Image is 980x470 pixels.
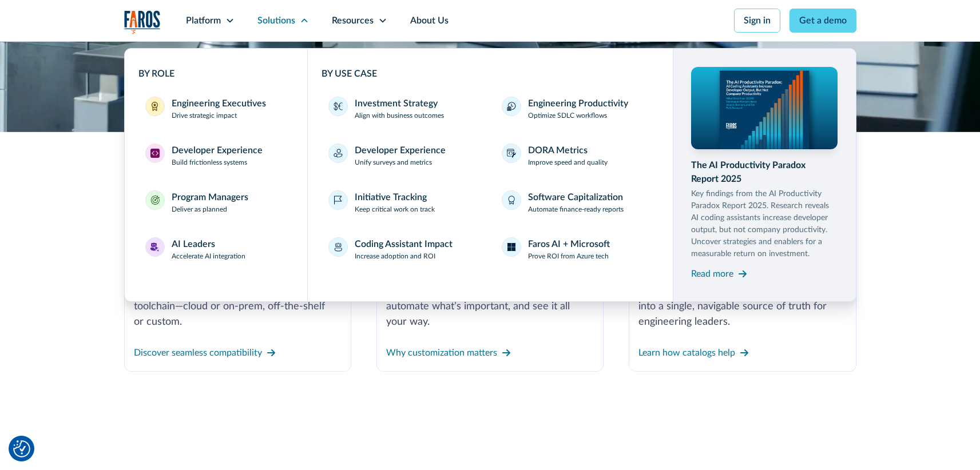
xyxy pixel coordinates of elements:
[691,67,838,283] a: The AI Productivity Paradox Report 2025Key findings from the AI Productivity Paradox Report 2025....
[322,184,486,221] a: Initiative TrackingKeep critical work on track
[322,90,486,128] a: Investment StrategyAlign with business outcomes
[528,97,628,110] div: Engineering Productivity
[13,440,30,457] img: Revisit consent button
[124,41,856,302] nav: Solutions
[355,237,453,251] div: Coding Assistant Impact
[355,157,432,168] p: Unify surveys and metrics
[322,67,659,81] div: BY USE CASE
[172,237,215,251] div: AI Leaders
[150,102,160,111] img: Engineering Executives
[629,242,856,372] a: Grid icon for layout or catalogCatalogsFaros AI turns scattered org and service data into a singl...
[124,10,161,34] img: Logo of the analytics and reporting company Faros.
[172,144,263,157] div: Developer Experience
[734,9,780,33] a: Sign in
[150,196,160,205] img: Program Managers
[355,144,446,157] div: Developer Experience
[528,204,624,214] p: Automate finance-ready reports
[638,346,735,360] div: Learn how catalogs help
[172,190,248,204] div: Program Managers
[124,10,161,34] a: home
[172,204,227,214] p: Deliver as planned
[150,242,160,252] img: AI Leaders
[186,14,221,27] div: Platform
[172,251,245,261] p: Accelerate AI integration
[355,110,444,121] p: Align with business outcomes
[691,158,838,186] div: The AI Productivity Paradox Report 2025
[495,230,659,268] a: Faros AI + MicrosoftProve ROI from Azure tech
[134,284,342,330] div: Faros AI works seamlessly with your entire toolchain—cloud or on-prem, off-the-shelf or custom.
[138,67,294,81] div: BY ROLE
[376,242,604,372] a: Customization or settings filter iconCustomizationThe flexibility to measure what matters, automa...
[495,184,659,221] a: Software CapitalizationAutomate finance-ready reports
[150,149,160,158] img: Developer Experience
[495,90,659,128] a: Engineering ProductivityOptimize SDLC workflows
[528,157,608,168] p: Improve speed and quality
[495,137,659,174] a: DORA MetricsImprove speed and quality
[386,284,594,330] div: The flexibility to measure what matters, automate what’s important, and see it all your way.
[322,137,486,174] a: Developer ExperienceUnify surveys and metrics
[124,242,351,372] a: Interoperability nodes and connectors iconInteroperabilityFaros AI works seamlessly with your ent...
[322,230,486,268] a: Coding Assistant ImpactIncrease adoption and ROI
[528,144,588,157] div: DORA Metrics
[13,440,30,457] button: Cookie Settings
[355,251,435,261] p: Increase adoption and ROI
[257,14,295,27] div: Solutions
[134,346,262,360] div: Discover seamless compatibility
[138,90,294,128] a: Engineering ExecutivesEngineering ExecutivesDrive strategic impact
[138,137,294,174] a: Developer ExperienceDeveloper ExperienceBuild frictionless systems
[172,110,237,121] p: Drive strategic impact
[355,204,435,214] p: Keep critical work on track
[528,110,607,121] p: Optimize SDLC workflows
[172,97,266,110] div: Engineering Executives
[332,14,374,27] div: Resources
[172,157,247,168] p: Build frictionless systems
[528,251,609,261] p: Prove ROI from Azure tech
[638,284,846,330] div: Faros AI turns scattered org and service data into a single, navigable source of truth for engine...
[528,237,610,251] div: Faros AI + Microsoft
[355,97,438,110] div: Investment Strategy
[528,190,623,204] div: Software Capitalization
[138,230,294,268] a: AI LeadersAI LeadersAccelerate AI integration
[789,9,856,33] a: Get a demo
[355,190,427,204] div: Initiative Tracking
[691,188,838,260] p: Key findings from the AI Productivity Paradox Report 2025. Research reveals AI coding assistants ...
[691,267,733,281] div: Read more
[386,346,497,360] div: Why customization matters
[138,184,294,221] a: Program ManagersProgram ManagersDeliver as planned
